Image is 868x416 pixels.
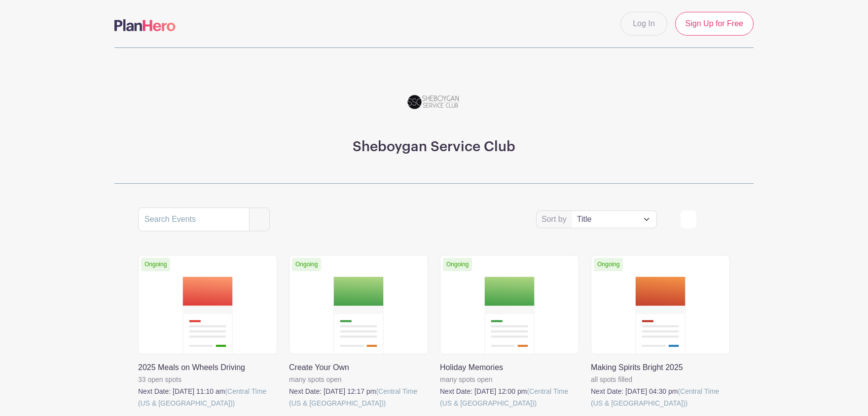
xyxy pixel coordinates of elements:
div: order and view [681,210,730,228]
h3: Sheboygan Service Club [353,139,515,156]
input: Search Events [138,208,250,231]
img: logo-507f7623f17ff9eddc593b1ce0a138ce2505c220e1c5a4e2b4648c50719b7d32.svg [114,19,176,31]
label: Sort by [542,213,570,225]
a: Sign Up for Free [675,12,754,36]
img: SSC_Logo_NEW.png [404,72,464,131]
a: Log In [620,12,667,36]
